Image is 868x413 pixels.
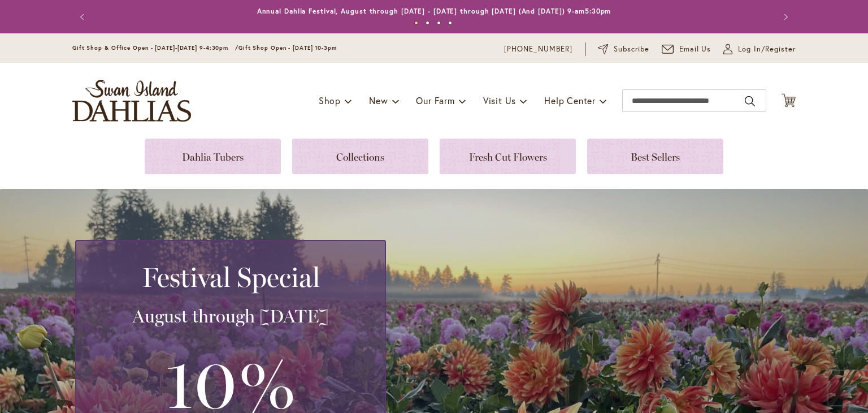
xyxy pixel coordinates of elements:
[723,44,796,55] a: Log In/Register
[369,94,388,106] span: New
[662,44,711,55] a: Email Us
[319,94,341,106] span: Shop
[90,261,371,293] h2: Festival Special
[238,44,337,51] span: Gift Shop Open - [DATE] 10-3pm
[738,44,796,55] span: Log In/Register
[72,44,238,51] span: Gift Shop & Office Open - [DATE]-[DATE] 9-4:30pm /
[426,21,429,25] button: 2 of 4
[544,94,596,106] span: Help Center
[72,6,95,28] button: Previous
[679,44,711,55] span: Email Us
[90,305,371,328] h3: August through [DATE]
[416,94,454,106] span: Our Farm
[448,21,452,25] button: 4 of 4
[414,21,418,25] button: 1 of 4
[598,44,649,55] a: Subscribe
[72,80,191,122] a: store logo
[483,94,516,106] span: Visit Us
[437,21,441,25] button: 3 of 4
[504,44,572,55] a: [PHONE_NUMBER]
[257,7,611,15] a: Annual Dahlia Festival, August through [DATE] - [DATE] through [DATE] (And [DATE]) 9-am5:30pm
[614,44,649,55] span: Subscribe
[773,6,796,28] button: Next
